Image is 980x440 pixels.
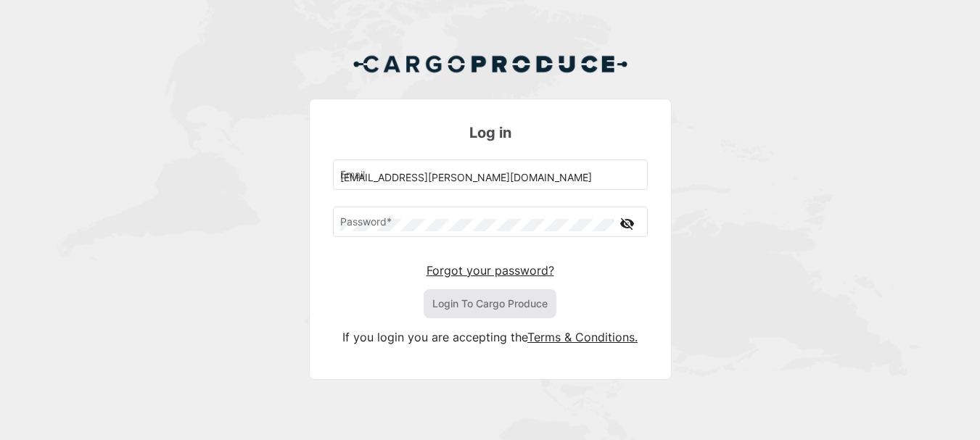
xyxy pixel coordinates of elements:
img: Cargo Produce Logo [353,46,628,81]
a: Terms & Conditions. [527,330,638,344]
h3: Log in [333,123,648,143]
span: If you login you are accepting the [342,330,527,344]
a: Forgot your password? [427,263,554,278]
mat-icon: visibility_off [619,215,636,233]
